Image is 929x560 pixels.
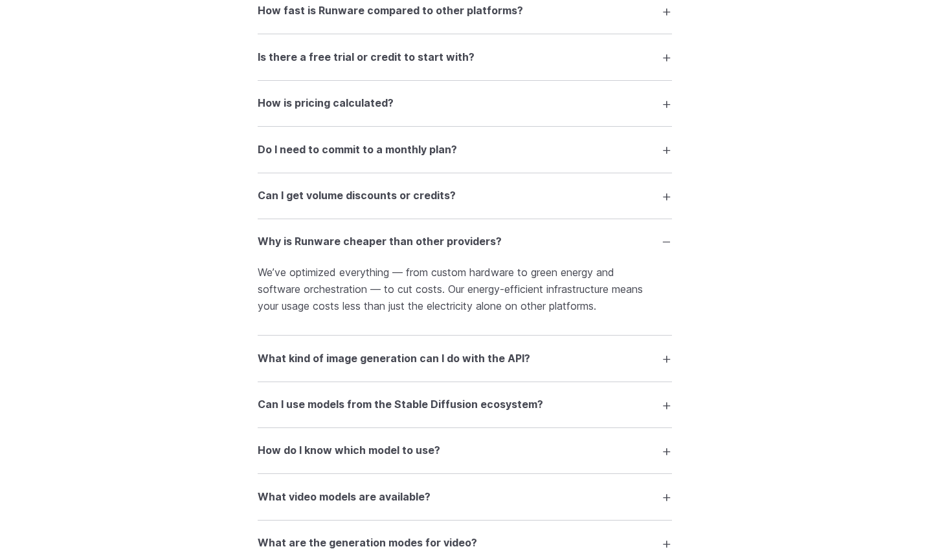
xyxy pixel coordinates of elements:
[258,91,672,116] summary: How is pricing calculated?
[258,396,543,413] h3: Can I use models from the Stable Diffusion ecosystem?
[258,45,672,69] summary: Is there a free trial or credit to start with?
[258,188,456,204] h3: Can I get volume discounts or credits?
[258,137,672,162] summary: Do I need to commit to a monthly plan?
[258,438,672,463] summary: How do I know which model to use?
[258,184,672,208] summary: Can I get volume discounts or credits?
[258,484,672,509] summary: What video models are available?
[258,49,475,66] h3: Is there a free trial or credit to start with?
[258,350,530,367] h3: What kind of image generation can I do with the API?
[258,346,672,371] summary: What kind of image generation can I do with the API?
[258,142,457,158] h3: Do I need to commit to a monthly plan?
[258,264,672,314] p: We’ve optimized everything — from custom hardware to green energy and software orchestration — to...
[258,531,672,555] summary: What are the generation modes for video?
[258,3,523,19] h3: How fast is Runware compared to other platforms?
[258,442,440,459] h3: How do I know which model to use?
[258,95,394,112] h3: How is pricing calculated?
[258,535,477,552] h3: What are the generation modes for video?
[258,230,672,254] summary: Why is Runware cheaper than other providers?
[258,233,502,250] h3: Why is Runware cheaper than other providers?
[258,489,431,506] h3: What video models are available?
[258,393,672,417] summary: Can I use models from the Stable Diffusion ecosystem?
